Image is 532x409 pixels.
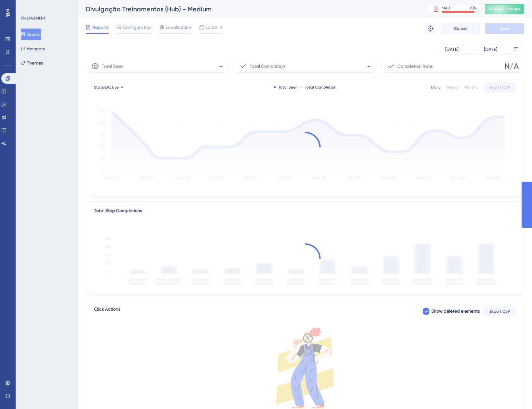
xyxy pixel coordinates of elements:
span: Publish Changes [489,6,520,12]
span: Editor [205,23,217,31]
span: Active [107,85,119,90]
iframe: UserGuiding AI Assistant Launcher [505,383,524,403]
span: Save [500,26,509,31]
span: Cancel [454,26,467,31]
button: Themes [21,57,43,69]
button: Publish Changes [485,4,524,14]
div: Daily [431,85,440,90]
span: Localization [166,23,191,31]
div: MAU [442,6,450,11]
button: Save [485,23,524,34]
span: Show deleted elements [431,307,480,315]
div: Divulgação Treinamentos (Hub) - Medium [86,5,412,14]
button: Hotspots [21,43,45,54]
span: Total Completion [250,62,285,70]
span: Export CSV [490,309,510,314]
span: - [367,61,371,71]
button: Cancel [441,23,480,34]
span: Completion Rate [397,62,433,70]
button: Export CSV [484,306,516,317]
div: ENGAGEMENT [21,16,45,21]
span: Reports [92,23,109,31]
span: Click Actions [94,306,120,317]
span: N/A [504,61,519,71]
span: Total Seen [102,62,123,70]
div: Total Completion [300,85,336,90]
span: Export CSV [490,85,510,90]
span: Configuration [123,23,151,31]
button: Guides [21,29,41,40]
div: [DATE] [445,45,459,53]
div: [DATE] [484,45,497,53]
div: Total Step Completions [94,207,142,215]
div: Weekly [446,85,459,90]
button: Export CSV [484,82,516,92]
div: 93 % [470,6,477,11]
div: Total Seen [274,85,298,90]
span: Status: [94,85,119,90]
span: - [219,61,223,71]
div: Monthly [464,85,478,90]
